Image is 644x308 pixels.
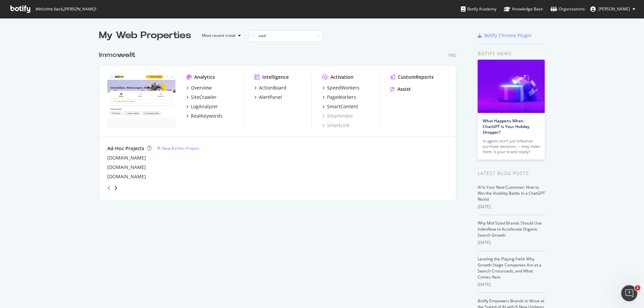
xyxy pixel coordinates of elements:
[397,86,411,93] div: Assist
[550,6,585,12] div: Organizations
[478,282,545,288] div: [DATE]
[254,84,286,91] a: ActionBoard
[327,94,356,101] div: PageWorkers
[162,145,199,151] div: New Ad-Hoc Project
[186,103,218,110] a: LogAnalyzer
[259,84,286,91] div: ActionBoard
[478,184,545,202] a: AI Is Your New Customer: How to Win the Visibility Battle in a ChatGPT World
[99,29,191,42] div: My Web Properties
[107,164,146,171] a: [DOMAIN_NAME]
[483,138,540,155] div: AI agents don’t just influence purchase decisions — they make them. Is your brand ready?
[107,173,146,180] a: [DOMAIN_NAME]
[191,94,217,101] div: SiteCrawler
[484,32,532,39] div: Botify Chrome Plugin
[390,74,434,80] a: CustomReports
[191,113,222,119] div: RealKeywords
[504,6,543,12] div: Knowledge Base
[107,155,146,161] a: [DOMAIN_NAME]
[390,86,411,93] a: Assist
[157,145,199,151] a: New Ad-Hoc Project
[478,220,542,238] a: Why Mid-Sized Brands Should Use IndexNow to Accelerate Organic Search Growth
[478,240,545,246] div: [DATE]
[621,285,637,301] iframe: Intercom live chat
[254,94,282,101] a: AlertPanel
[478,60,545,113] img: What Happens When ChatGPT Is Your Holiday Shopper?
[635,285,640,291] span: 1
[117,52,135,58] b: welt
[191,84,212,91] div: Overview
[478,170,545,177] div: Latest Blog Posts
[322,84,360,91] a: SpeedWorkers
[107,145,144,152] div: Ad-Hoc Projects
[478,256,541,280] a: Leveling the Playing Field: Why Growth-Stage Companies Are at a Search Crossroads, and What Comes...
[186,84,212,91] a: Overview
[35,6,96,12] span: Welcome back, [PERSON_NAME] !
[461,6,496,12] div: Botify Academy
[262,74,289,80] div: Intelligence
[598,6,630,12] span: Axel Roth
[478,50,545,57] div: Botify news
[448,53,456,58] div: Pro
[322,122,350,129] a: SmartLink
[197,30,244,41] button: Most recent crawl
[478,204,545,210] div: [DATE]
[330,74,354,80] div: Activation
[186,94,217,101] a: SiteCrawler
[99,42,462,200] div: grid
[99,50,135,60] div: Immo
[483,118,529,135] a: What Happens When ChatGPT Is Your Holiday Shopper?
[322,94,356,101] a: PageWorkers
[327,103,358,110] div: SmartContent
[191,103,218,110] div: LogAnalyzer
[105,183,113,193] div: angle-left
[478,32,532,39] a: Botify Chrome Plugin
[327,84,360,91] div: SpeedWorkers
[322,113,353,119] a: SmartIndex
[322,103,358,110] a: SmartContent
[398,74,434,80] div: CustomReports
[186,113,222,119] a: RealKeywords
[259,94,282,101] div: AlertPanel
[194,74,215,80] div: Analytics
[99,50,138,60] a: Immowelt
[113,185,118,191] div: angle-right
[202,34,235,38] div: Most recent crawl
[249,30,323,42] input: Search
[585,4,641,14] button: [PERSON_NAME]
[107,74,175,128] img: immowelt.de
